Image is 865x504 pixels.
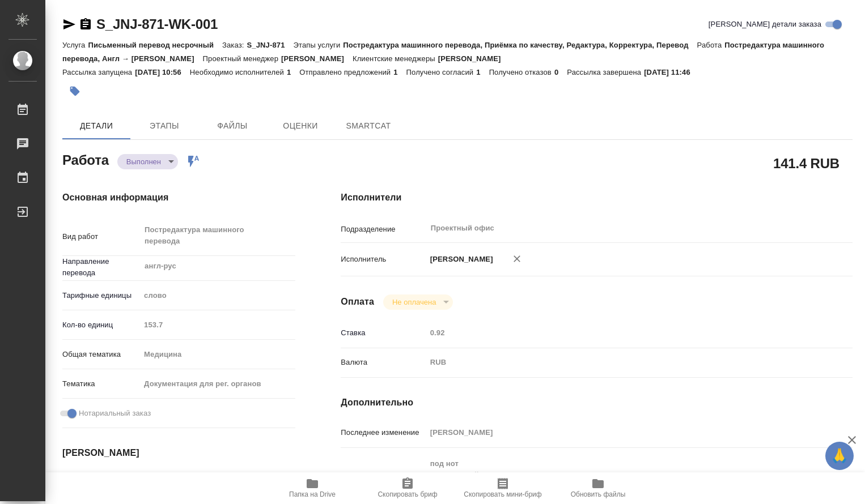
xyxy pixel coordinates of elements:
p: Отправлено предложений [299,68,393,76]
a: S_JNJ-871-WK-001 [96,16,218,32]
span: Этапы [137,119,192,133]
span: Папка на Drive [289,490,336,498]
span: Обновить файлы [571,490,626,498]
input: Пустое поле [426,324,810,341]
p: Тарифные единицы [62,290,140,301]
h2: 141.4 RUB [773,153,839,173]
p: Письменный перевод несрочный [88,41,222,49]
p: Постредактура машинного перевода, Приёмка по качеству, Редактура, Корректура, Перевод [343,41,697,49]
div: Выполнен [383,294,453,310]
div: RUB [426,353,810,372]
button: Удалить исполнителя [504,246,529,271]
button: Добавить тэг [62,79,87,104]
input: Пустое поле [140,317,295,333]
p: Рассылка завершена [567,68,644,76]
p: 1 [476,68,489,76]
p: S_JNJ-871 [247,41,293,49]
input: Пустое поле [426,424,810,441]
span: SmartCat [341,119,396,133]
p: Последнее изменение [341,427,426,438]
div: Выполнен [117,154,178,169]
p: 1 [393,68,406,76]
span: [PERSON_NAME] детали заказа [709,19,821,30]
span: Скопировать мини-бриф [464,490,541,498]
p: [PERSON_NAME] [426,254,493,265]
button: Скопировать мини-бриф [455,472,550,504]
p: [PERSON_NAME] [281,54,353,63]
h2: Работа [62,149,109,169]
button: 🙏 [825,442,854,470]
p: Этапы услуги [294,41,344,49]
button: Скопировать ссылку [79,18,92,31]
div: Документация для рег. органов [140,374,295,394]
button: Скопировать бриф [360,472,455,504]
span: Нотариальный заказ [79,408,151,419]
span: 🙏 [830,444,849,468]
span: Файлы [205,119,260,133]
p: Тематика [62,378,140,390]
button: Выполнен [123,157,164,166]
p: Услуга [62,41,88,49]
p: Клиентские менеджеры [353,54,438,63]
p: Проектный менеджер [203,54,281,63]
textarea: под нот предыдущий скан заверения в Reference, посматриваем при переводе туда: [URL][DOMAIN_NAME] [426,454,810,496]
p: Заказ: [222,41,247,49]
p: Рассылка запущена [62,68,135,76]
p: 0 [554,68,567,76]
button: Скопировать ссылку для ЯМессенджера [62,18,76,31]
p: [DATE] 10:56 [135,68,190,76]
span: Детали [69,119,124,133]
p: Исполнитель [341,254,426,265]
p: Комментарий к работе [341,471,426,482]
h4: Исполнители [341,191,853,204]
button: Не оплачена [389,297,439,307]
p: Ставка [341,327,426,339]
div: Медицина [140,345,295,364]
p: Направление перевода [62,256,140,279]
p: 1 [287,68,299,76]
p: Подразделение [341,224,426,235]
p: Валюта [341,357,426,368]
p: [DATE] 11:46 [644,68,699,76]
p: Общая тематика [62,349,140,360]
h4: Основная информация [62,191,295,204]
p: Вид работ [62,231,140,242]
p: Кол-во единиц [62,319,140,331]
h4: Оплата [341,295,374,309]
span: Скопировать бриф [378,490,437,498]
button: Обновить файлы [550,472,646,504]
p: Получено согласий [406,68,477,76]
p: Получено отказов [489,68,554,76]
span: Оценки [273,119,328,133]
p: Работа [697,41,725,49]
p: [PERSON_NAME] [438,54,510,63]
div: слово [140,286,295,305]
p: Необходимо исполнителей [190,68,287,76]
h4: Дополнительно [341,396,853,409]
h4: [PERSON_NAME] [62,446,295,460]
button: Папка на Drive [265,472,360,504]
